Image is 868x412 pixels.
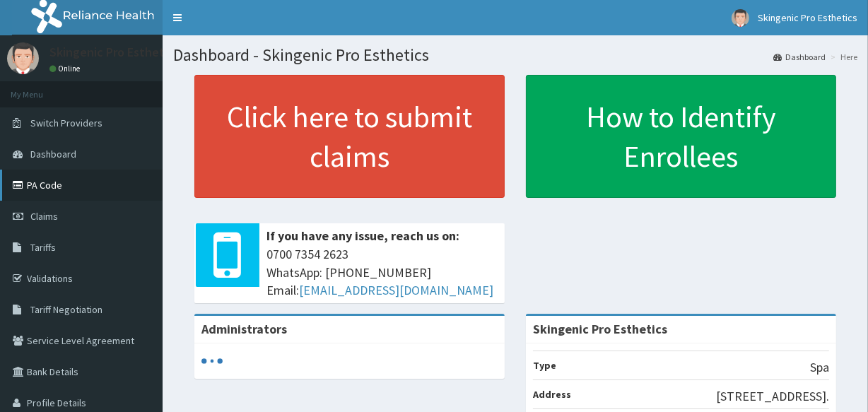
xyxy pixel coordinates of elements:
span: Dashboard [30,148,76,160]
img: User Image [732,9,749,27]
p: Skingenic Pro Esthetics [49,46,180,59]
b: Address [533,388,571,401]
span: 0700 7354 2623 WhatsApp: [PHONE_NUMBER] Email: [266,245,498,300]
a: How to Identify Enrollees [526,75,836,198]
svg: audio-loading [201,351,223,372]
a: [EMAIL_ADDRESS][DOMAIN_NAME] [299,282,493,298]
p: [STREET_ADDRESS]. [716,387,829,406]
a: Dashboard [773,51,826,63]
span: Switch Providers [30,117,102,129]
a: Online [49,64,83,73]
p: Spa [810,358,829,377]
b: Administrators [201,321,287,337]
h1: Dashboard - Skingenic Pro Esthetics [173,46,857,64]
span: Claims [30,210,58,223]
img: User Image [7,42,39,74]
span: Tariffs [30,241,56,254]
li: Here [827,51,857,63]
b: If you have any issue, reach us on: [266,228,459,244]
span: Tariff Negotiation [30,303,102,316]
a: Click here to submit claims [194,75,505,198]
strong: Skingenic Pro Esthetics [533,321,667,337]
b: Type [533,359,556,372]
span: Skingenic Pro Esthetics [758,11,857,24]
